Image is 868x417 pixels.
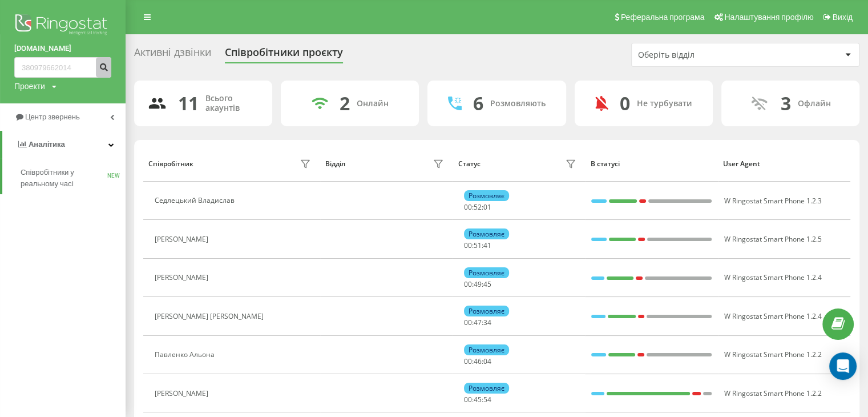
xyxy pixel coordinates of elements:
[473,93,483,114] div: 6
[637,99,692,109] div: Не турбувати
[464,240,472,250] span: 00
[14,43,111,54] a: [DOMAIN_NAME]
[638,50,774,60] div: Оберіть відділ
[483,279,491,289] span: 45
[724,350,822,359] span: W Ringostat Smart Phone 1.2.2
[14,81,45,92] div: Проекти
[833,13,853,22] span: Вихід
[464,318,472,327] span: 00
[21,167,107,190] span: Співробітники у реальному часі
[620,93,630,114] div: 0
[724,234,822,244] span: W Ringostat Smart Phone 1.2.5
[724,196,822,206] span: W Ringostat Smart Phone 1.2.3
[464,202,472,212] span: 00
[483,356,491,366] span: 04
[797,99,830,109] div: Офлайн
[325,160,345,168] div: Відділ
[724,311,822,321] span: W Ringostat Smart Phone 1.2.4
[464,228,509,239] div: Розмовляє
[464,190,509,201] div: Розмовляє
[723,160,845,168] div: User Agent
[474,279,482,289] span: 49
[474,318,482,327] span: 47
[724,272,822,282] span: W Ringostat Smart Phone 1.2.4
[464,383,509,394] div: Розмовляє
[464,306,509,316] div: Розмовляє
[148,160,193,168] div: Співробітник
[464,395,472,404] span: 00
[134,46,211,64] div: Активні дзвінки
[829,352,857,380] div: Open Intercom Messenger
[621,13,705,22] span: Реферальна програма
[483,240,491,250] span: 41
[464,279,472,289] span: 00
[724,13,813,22] span: Налаштування профілю
[21,162,126,194] a: Співробітники у реальному часіNEW
[464,280,491,288] div: : :
[155,235,211,243] div: [PERSON_NAME]
[225,46,343,64] div: Співробітники проєкту
[474,356,482,366] span: 46
[483,395,491,404] span: 54
[724,388,822,398] span: W Ringostat Smart Phone 1.2.2
[464,358,491,366] div: : :
[155,197,237,205] div: Седлецький Владислав
[464,396,491,404] div: : :
[155,274,211,282] div: [PERSON_NAME]
[474,395,482,404] span: 45
[464,267,509,278] div: Розмовляє
[464,203,491,211] div: : :
[464,356,472,366] span: 00
[155,351,217,359] div: Павленко Альона
[464,242,491,250] div: : :
[155,312,267,320] div: [PERSON_NAME] [PERSON_NAME]
[29,140,65,149] span: Аналiтика
[205,94,259,113] div: Всього акаунтів
[14,11,111,40] img: Ringostat logo
[2,131,126,158] a: Аналiтика
[458,160,480,168] div: Статус
[591,160,712,168] div: В статусі
[780,93,790,114] div: 3
[178,93,199,114] div: 11
[357,99,389,109] div: Онлайн
[14,57,111,78] input: Пошук за номером
[464,344,509,355] div: Розмовляє
[483,318,491,327] span: 34
[340,93,350,114] div: 2
[483,202,491,212] span: 01
[25,113,80,121] span: Центр звернень
[474,202,482,212] span: 52
[155,390,211,398] div: [PERSON_NAME]
[490,99,546,109] div: Розмовляють
[474,240,482,250] span: 51
[464,319,491,327] div: : :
